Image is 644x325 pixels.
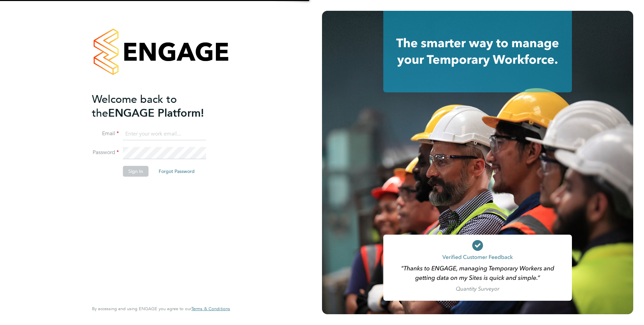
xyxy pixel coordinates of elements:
button: Forgot Password [153,166,200,177]
span: Welcome back to the [92,93,177,120]
span: By accessing and using ENGAGE you agree to our [92,306,230,312]
a: Terms & Conditions [191,306,230,312]
input: Enter your work email... [123,128,206,140]
h2: ENGAGE Platform! [92,92,223,120]
label: Email [92,130,119,137]
button: Sign In [123,166,149,177]
label: Password [92,149,119,156]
